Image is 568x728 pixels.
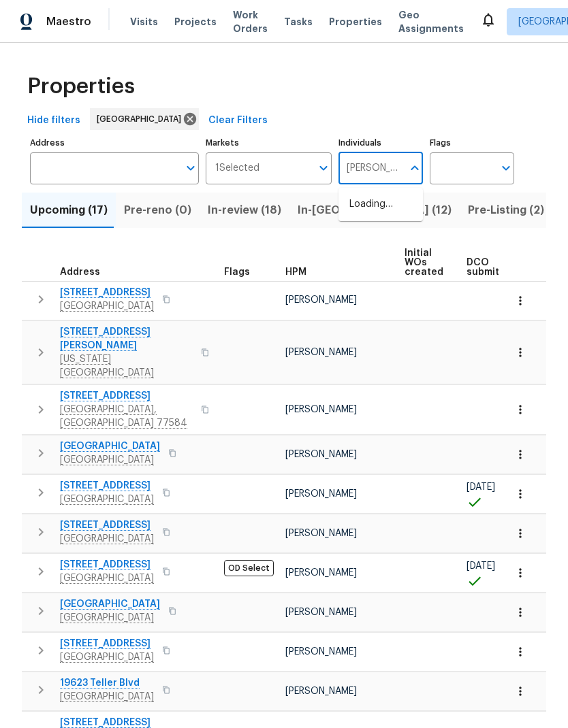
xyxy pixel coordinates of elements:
[285,295,357,305] span: [PERSON_NAME]
[405,159,424,178] button: Close
[27,112,80,129] span: Hide filters
[22,108,86,133] button: Hide filters
[314,159,333,178] button: Open
[285,686,357,696] span: [PERSON_NAME]
[285,450,357,459] span: [PERSON_NAME]
[181,159,200,178] button: Open
[285,647,357,657] span: [PERSON_NAME]
[30,201,108,220] span: Upcoming (17)
[338,188,423,221] div: Loading…
[338,152,403,184] input: Search ...
[203,108,273,133] button: Clear Filters
[27,80,135,93] span: Properties
[285,267,306,277] span: HPM
[298,201,452,220] span: In-[GEOGRAPHIC_DATA] (12)
[46,15,91,29] span: Maestro
[496,159,516,178] button: Open
[30,139,199,147] label: Address
[467,482,495,492] span: [DATE]
[208,201,281,220] span: In-review (18)
[338,139,423,147] label: Individuals
[215,163,259,174] span: 1 Selected
[285,348,357,357] span: [PERSON_NAME]
[285,568,357,578] span: [PERSON_NAME]
[430,139,514,147] label: Flags
[285,405,357,414] span: [PERSON_NAME]
[285,529,357,538] span: [PERSON_NAME]
[124,201,191,220] span: Pre-reno (0)
[467,258,516,277] span: DCO submitted
[284,17,313,27] span: Tasks
[398,8,464,35] span: Geo Assignments
[206,139,332,147] label: Markets
[60,267,100,277] span: Address
[468,201,544,220] span: Pre-Listing (2)
[224,560,274,576] span: OD Select
[285,608,357,617] span: [PERSON_NAME]
[90,108,199,130] div: [GEOGRAPHIC_DATA]
[97,112,187,126] span: [GEOGRAPHIC_DATA]
[329,15,382,29] span: Properties
[405,248,443,277] span: Initial WOs created
[467,561,495,571] span: [DATE]
[208,112,268,129] span: Clear Filters
[130,15,158,29] span: Visits
[285,489,357,499] span: [PERSON_NAME]
[233,8,268,35] span: Work Orders
[224,267,250,277] span: Flags
[174,15,217,29] span: Projects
